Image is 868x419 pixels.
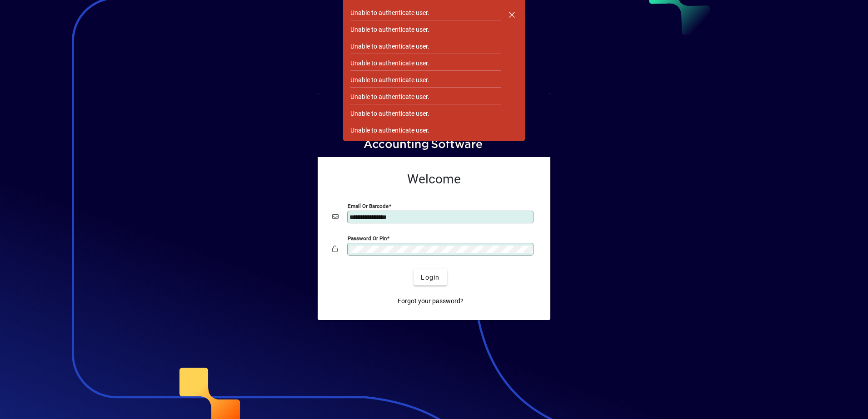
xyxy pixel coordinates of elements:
mat-label: Password or Pin [348,235,387,242]
a: Forgot your password? [394,293,467,309]
div: Unable to authenticate user. [350,42,429,51]
div: Unable to authenticate user. [350,92,429,102]
div: Unable to authenticate user. [350,75,429,85]
button: Dismiss [501,4,523,25]
div: Unable to authenticate user. [350,8,429,18]
button: Login [414,269,447,286]
h2: Welcome [332,172,536,187]
div: Unable to authenticate user. [350,109,429,118]
div: Unable to authenticate user. [350,126,429,135]
span: Login [421,273,439,282]
mat-label: Email or Barcode [348,203,389,209]
div: Unable to authenticate user. [350,59,429,68]
div: Unable to authenticate user. [350,25,429,35]
span: Forgot your password? [398,296,464,306]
